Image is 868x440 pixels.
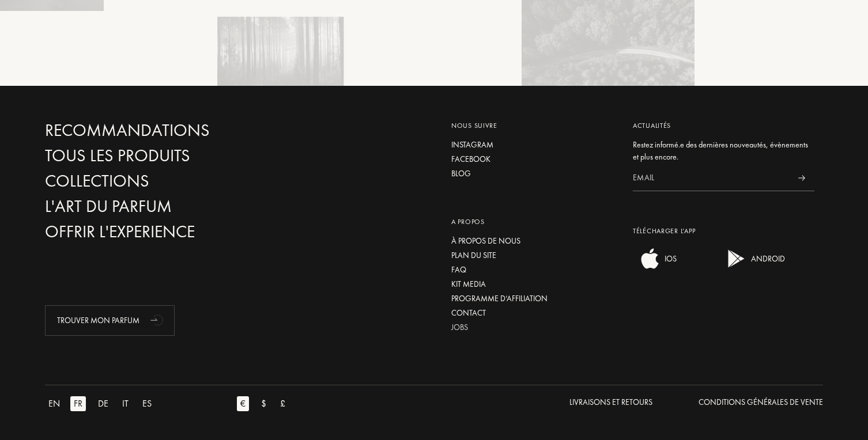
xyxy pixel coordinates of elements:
img: news_send.svg [798,175,805,181]
div: ANDROID [748,247,785,270]
div: Trouver mon parfum [45,305,175,336]
div: IT [119,396,132,411]
a: Jobs [451,321,616,333]
a: £ [277,396,296,411]
div: animation [146,308,169,331]
a: Livraisons et Retours [569,396,652,411]
div: IOS [662,247,677,270]
a: Tous les produits [45,146,293,166]
a: Offrir l'experience [45,222,293,242]
div: Livraisons et Retours [569,396,652,408]
a: Contact [451,307,616,319]
div: Télécharger L’app [633,226,814,236]
a: Facebook [451,153,616,165]
a: Plan du site [451,249,616,261]
a: L'Art du Parfum [45,196,293,217]
div: ES [139,396,155,411]
div: Nous suivre [451,120,616,131]
img: ios app [639,247,662,270]
a: $ [258,396,277,411]
a: Blog [451,168,616,180]
a: ES [139,396,162,411]
a: À propos de nous [451,235,616,247]
div: Actualités [633,120,814,131]
div: EN [45,396,63,411]
a: Recommandations [45,120,293,141]
div: $ [258,396,270,411]
a: EN [45,396,70,411]
div: Restez informé.e des dernières nouveautés, évènements et plus encore. [633,139,814,163]
a: FAQ [451,264,616,276]
div: € [237,396,249,411]
a: Conditions Générales de Vente [699,396,823,411]
a: android appANDROID [719,262,785,272]
a: ios appIOS [633,262,677,272]
div: Conditions Générales de Vente [699,396,823,408]
input: Email [633,165,788,191]
a: € [237,396,258,411]
a: IT [119,396,139,411]
a: Programme d’affiliation [451,293,616,305]
a: DE [95,396,119,411]
a: Kit media [451,278,616,290]
div: A propos [451,217,616,227]
a: Instagram [451,139,616,151]
a: Collections [45,171,293,191]
div: FR [70,396,86,411]
div: £ [277,396,289,411]
div: DE [95,396,112,411]
a: FR [70,396,95,411]
img: android app [725,247,748,270]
